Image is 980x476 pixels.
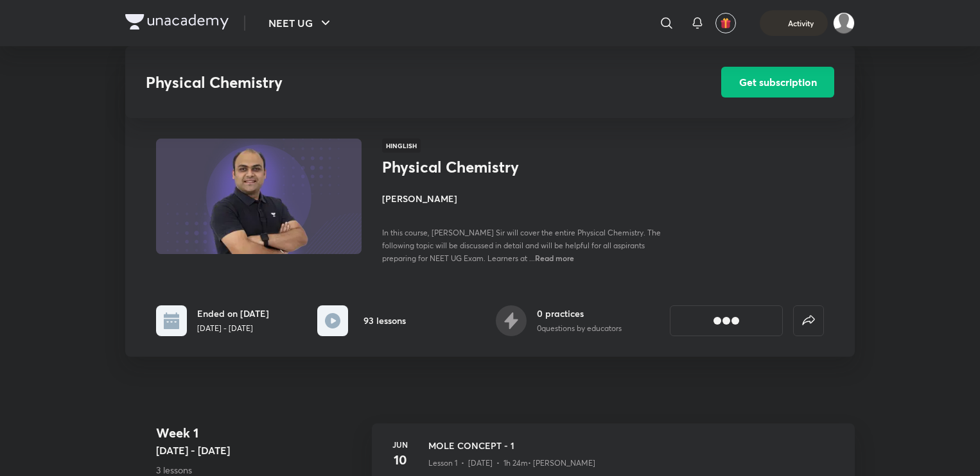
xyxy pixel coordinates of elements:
button: NEET UG [261,10,341,36]
button: avatar [715,13,736,33]
button: [object Object] [670,305,783,336]
img: Thumbnail [154,137,363,255]
img: activity [773,15,784,31]
h6: Ended on [DATE] [197,307,269,320]
p: Lesson 1 • [DATE] • 1h 24m • [PERSON_NAME] [428,457,595,469]
h5: [DATE] - [DATE] [156,443,362,458]
button: false [793,305,824,336]
h6: 93 lessons [363,314,406,327]
img: Aman raj [833,12,855,34]
p: [DATE] - [DATE] [197,323,269,334]
h6: 0 practices [537,307,622,320]
span: In this course, [PERSON_NAME] Sir will cover the entire Physical Chemistry. The following topic w... [382,228,661,263]
button: Get subscription [721,67,834,98]
a: Company Logo [125,14,229,33]
h3: Physical Chemistry [146,73,649,92]
h4: 10 [387,450,413,470]
p: 0 questions by educators [537,323,622,334]
h1: Physical Chemistry [382,158,592,176]
h4: [PERSON_NAME] [382,192,670,205]
span: Read more [535,253,574,263]
img: avatar [720,17,731,29]
h4: Week 1 [156,423,362,443]
img: Company Logo [125,14,229,30]
h3: MOLE CONCEPT - 1 [428,439,839,452]
span: Hinglish [382,139,421,153]
h6: Jun [387,439,413,450]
